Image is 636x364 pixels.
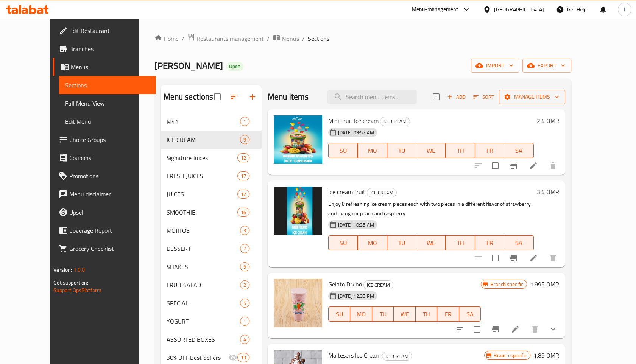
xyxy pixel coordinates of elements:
[228,353,237,362] svg: Inactive section
[451,320,469,338] button: sort-choices
[367,188,397,197] div: ICE CREAM
[167,353,228,362] span: 30% OFF Best Sellers
[416,143,446,158] button: WE
[240,336,249,343] span: 4
[328,186,365,198] span: Ice cream fruit
[69,153,150,162] span: Coupons
[182,34,184,43] li: /
[459,306,481,322] button: SA
[53,285,101,295] a: Support.OpsPlatform
[446,93,466,101] span: Add
[161,131,262,149] div: ICE CREAM9
[167,171,237,180] span: FRESH JUICES
[226,62,243,71] div: Open
[154,57,223,74] span: [PERSON_NAME]
[240,244,249,253] div: items
[240,263,249,271] span: 9
[161,221,262,240] div: MOJITOS3
[449,238,472,249] span: TH
[53,40,156,58] a: Branches
[237,190,249,199] div: items
[624,5,625,14] span: I
[419,309,435,320] span: TH
[167,226,240,235] span: MOJITOS
[390,238,413,249] span: TU
[437,306,459,322] button: FR
[225,88,243,106] span: Sort sections
[475,235,504,250] button: FR
[363,280,393,289] div: ICE CREAM
[53,167,156,185] a: Promotions
[273,34,299,44] a: Menus
[59,112,156,131] a: Edit Menu
[53,240,156,258] a: Grocery Checklist
[240,118,249,125] span: 1
[533,350,559,361] h6: 1.89 OMR
[328,115,379,126] span: Mini Fruit Ice cream
[327,90,417,104] input: search
[167,190,237,199] div: JUICES
[69,244,150,253] span: Grocery Checklist
[238,209,249,216] span: 16
[71,62,150,72] span: Menus
[382,352,412,361] span: ICE CREAM
[167,135,240,144] span: ICE CREAM
[59,76,156,94] a: Sections
[328,143,358,158] button: SU
[367,188,396,197] span: ICE CREAM
[471,91,496,103] button: Sort
[226,63,243,70] span: Open
[167,244,240,253] span: DESSERT
[332,309,347,320] span: SU
[240,317,249,326] div: items
[487,158,503,174] span: Select to update
[486,320,505,338] button: Branch-specific-item
[274,187,322,235] img: Ice cream fruit
[544,249,562,267] button: delete
[154,34,571,44] nav: breadcrumb
[69,171,150,180] span: Promotions
[335,129,377,136] span: [DATE] 09:57 AM
[530,279,559,289] h6: 1.995 OMR
[240,245,249,252] span: 7
[487,281,526,288] span: Branch specific
[196,34,264,43] span: Restaurants management
[167,317,240,326] span: YOGURT
[350,306,372,322] button: MO
[358,143,387,158] button: MO
[544,157,562,175] button: delete
[397,309,413,320] span: WE
[238,154,249,162] span: 12
[274,279,322,327] img: Gelato Divino
[387,235,416,250] button: TU
[526,320,544,338] button: delete
[335,292,377,300] span: [DATE] 12:35 PM
[161,112,262,131] div: M411
[449,145,472,156] span: TH
[65,81,150,90] span: Sections
[444,91,468,103] button: Add
[161,167,262,185] div: FRESH JUICES17
[511,325,520,334] a: Edit menu item
[167,153,237,162] span: Signature Juices
[167,299,240,308] span: SPECIAL
[375,309,391,320] span: TU
[240,282,249,289] span: 2
[65,117,150,126] span: Edit Menu
[161,240,262,258] div: DESSERT7
[444,91,468,103] span: Add item
[167,280,240,289] span: FRUIT SALAD
[69,135,150,144] span: Choice Groups
[167,208,237,217] span: SMOOTHIE
[69,26,150,35] span: Edit Restaurant
[328,278,362,290] span: Gelato Divino
[240,117,249,126] div: items
[529,161,538,170] a: Edit menu item
[380,117,410,126] div: ICE CREAM
[237,208,249,217] div: items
